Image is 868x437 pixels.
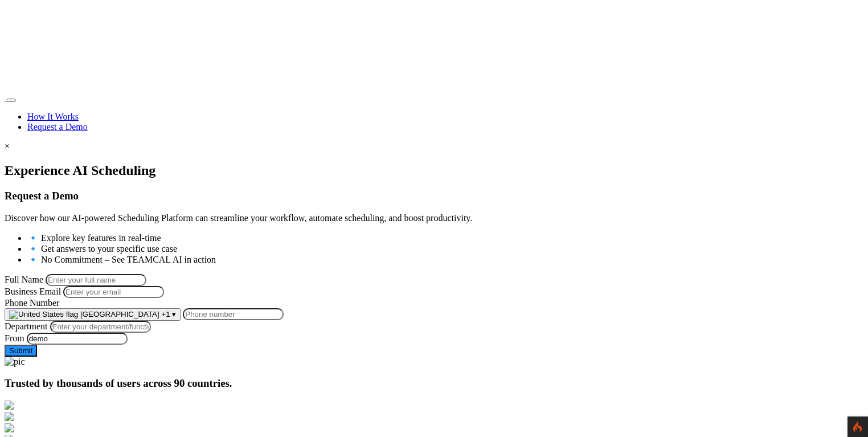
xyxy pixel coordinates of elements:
[5,213,863,223] p: Discover how our AI-powered Scheduling Platform can streamline your workflow, automate scheduling...
[183,308,284,320] input: Phone number
[5,377,863,390] h3: Trusted by thousands of users across 90 countries.
[5,287,61,296] label: Business Email
[80,310,159,318] span: [GEOGRAPHIC_DATA]
[9,310,78,319] img: United States flag
[27,232,863,243] li: 🔹 Explore key features in real-time
[5,321,48,331] label: Department
[5,141,863,152] div: ×
[5,401,14,410] img: http-den-ev.de-.png
[5,163,863,178] h1: Experience AI Scheduling
[5,298,59,308] label: Phone Number
[27,112,79,121] a: How It Works
[5,423,14,432] img: https-ample.co.in-.png
[7,99,16,102] button: Toggle navigation
[5,308,181,321] button: [GEOGRAPHIC_DATA] +1 ▾
[5,190,863,202] h3: Request a Demo
[63,286,164,298] input: Enter your email
[27,122,88,132] a: Request a Demo
[5,357,25,367] img: pic
[27,243,863,254] li: 🔹 Get answers to your specific use case
[172,310,176,318] span: ▾
[50,321,151,333] input: Enter your department/function
[5,412,14,421] img: http-supreme.co.in-%E2%80%931.png
[46,274,146,286] input: Name must only contain letters and spaces
[5,345,37,357] button: Submit
[5,333,24,343] label: From
[27,254,863,265] li: 🔹 No Commitment – See TEAMCAL AI in action
[5,275,43,284] label: Full Name
[161,310,170,318] span: +1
